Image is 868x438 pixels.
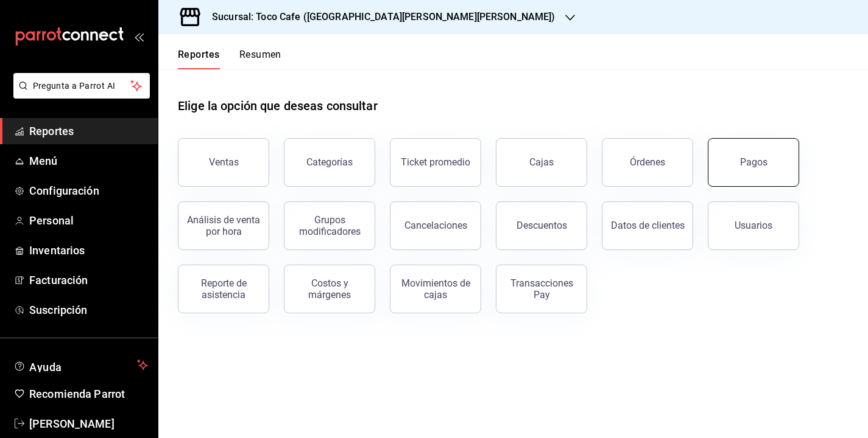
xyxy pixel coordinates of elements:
[33,80,131,92] span: Pregunta a Parrot AI
[13,73,150,99] button: Pregunta a Parrot AI
[9,88,150,101] a: Pregunta a Parrot AI
[390,265,481,313] button: Movimientos de cajas
[517,220,567,231] div: Descuentos
[602,201,693,250] button: Datos de clientes
[284,201,375,250] button: Grupos modificadores
[284,138,375,187] button: Categorías
[29,386,148,402] span: Recomienda Parrot
[178,138,269,187] button: Ventas
[178,97,378,115] h1: Elige la opción que deseas consultar
[708,138,799,187] button: Pagos
[496,265,587,313] button: Transacciones Pay
[29,415,148,432] span: [PERSON_NAME]
[496,138,587,187] a: Cajas
[740,156,767,168] div: Pagos
[178,49,281,69] div: navigation tabs
[504,277,579,301] div: Transacciones Pay
[178,265,269,313] button: Reporte de asistencia
[602,138,693,187] button: Órdenes
[29,153,148,169] span: Menú
[404,220,467,231] div: Cancelaciones
[202,10,556,24] h3: Sucursal: Toco Cafe ([GEOGRAPHIC_DATA][PERSON_NAME][PERSON_NAME])
[401,156,470,168] div: Ticket promedio
[29,272,148,288] span: Facturación
[611,220,685,231] div: Datos de clientes
[292,214,367,237] div: Grupos modificadores
[284,265,375,313] button: Costos y márgenes
[306,156,353,168] div: Categorías
[496,201,587,250] button: Descuentos
[529,155,554,170] div: Cajas
[186,214,261,237] div: Análisis de venta por hora
[29,182,148,199] span: Configuración
[178,201,269,250] button: Análisis de venta por hora
[29,302,148,318] span: Suscripción
[735,220,772,231] div: Usuarios
[390,138,481,187] button: Ticket promedio
[239,49,281,69] button: Resumen
[209,156,239,168] div: Ventas
[178,49,220,69] button: Reportes
[29,212,148,229] span: Personal
[708,201,799,250] button: Usuarios
[29,358,132,372] span: Ayuda
[186,277,261,301] div: Reporte de asistencia
[134,32,144,41] button: open_drawer_menu
[398,277,473,301] div: Movimientos de cajas
[29,242,148,259] span: Inventarios
[292,277,367,301] div: Costos y márgenes
[29,123,148,139] span: Reportes
[390,201,481,250] button: Cancelaciones
[630,156,665,168] div: Órdenes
